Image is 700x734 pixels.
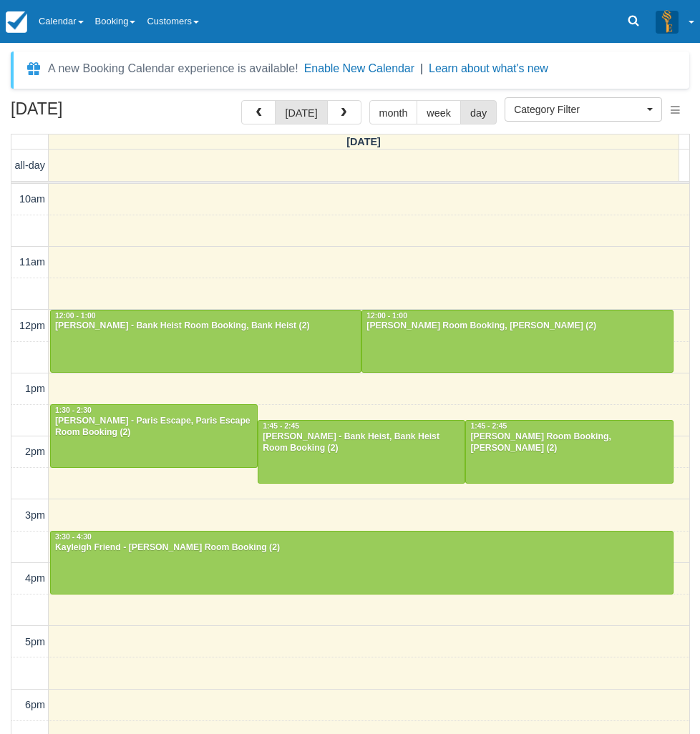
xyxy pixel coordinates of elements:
[263,422,299,430] span: 1:45 - 2:45
[258,420,465,483] a: 1:45 - 2:45[PERSON_NAME] - Bank Heist, Bank Heist Room Booking (2)
[366,320,669,332] div: [PERSON_NAME] Room Booking, [PERSON_NAME] (2)
[50,404,258,467] a: 1:30 - 2:30[PERSON_NAME] - Paris Escape, Paris Escape Room Booking (2)
[19,193,45,205] span: 10am
[470,431,669,454] div: [PERSON_NAME] Room Booking, [PERSON_NAME] (2)
[15,160,45,171] span: all-day
[54,416,253,439] div: [PERSON_NAME] - Paris Escape, Paris Escape Room Booking (2)
[25,636,45,647] span: 5pm
[275,100,327,124] button: [DATE]
[11,100,192,127] h2: [DATE]
[262,431,461,454] div: [PERSON_NAME] - Bank Heist, Bank Heist Room Booking (2)
[25,572,45,584] span: 4pm
[48,60,298,77] div: A new Booking Calendar experience is available!
[369,100,418,124] button: month
[465,420,673,483] a: 1:45 - 2:45[PERSON_NAME] Room Booking, [PERSON_NAME] (2)
[304,62,414,76] button: Enable New Calendar
[346,136,381,147] span: [DATE]
[420,62,423,74] span: |
[25,446,45,457] span: 2pm
[54,542,669,554] div: Kayleigh Friend - [PERSON_NAME] Room Booking (2)
[25,383,45,394] span: 1pm
[55,533,92,541] span: 3:30 - 4:30
[460,100,497,124] button: day
[25,699,45,710] span: 6pm
[6,11,27,33] img: checkfront-main-nav-mini-logo.png
[55,406,92,414] span: 1:30 - 2:30
[361,310,673,373] a: 12:00 - 1:00[PERSON_NAME] Room Booking, [PERSON_NAME] (2)
[19,320,45,331] span: 12pm
[55,312,96,320] span: 12:00 - 1:00
[19,256,45,268] span: 11am
[50,531,674,594] a: 3:30 - 4:30Kayleigh Friend - [PERSON_NAME] Room Booking (2)
[366,312,407,320] span: 12:00 - 1:00
[505,97,662,122] button: Category Filter
[54,320,357,332] div: [PERSON_NAME] - Bank Heist Room Booking, Bank Heist (2)
[429,62,548,74] a: Learn about what's new
[50,310,361,373] a: 12:00 - 1:00[PERSON_NAME] - Bank Heist Room Booking, Bank Heist (2)
[470,422,507,430] span: 1:45 - 2:45
[417,100,461,124] button: week
[25,509,45,521] span: 3pm
[656,10,679,33] img: A3
[514,102,643,117] span: Category Filter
